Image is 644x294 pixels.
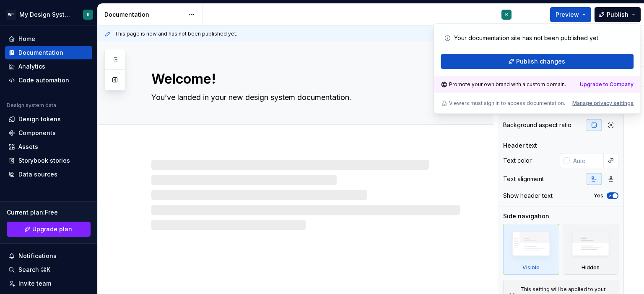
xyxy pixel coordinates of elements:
[5,74,92,87] a: Code automation
[150,69,458,89] textarea: Welcome!
[607,10,628,19] span: Publish
[580,81,634,88] a: Upgrade to Company
[503,175,544,183] div: Text alignment
[5,112,92,126] a: Design tokens
[572,100,634,107] button: Manage privacy settings
[5,154,92,167] a: Storybook stories
[441,81,566,88] div: Promote your own brand with a custom domain.
[104,10,184,19] div: Documentation
[19,10,73,19] div: My Design System
[563,224,619,275] div: Hidden
[503,156,532,165] div: Text color
[18,266,50,274] div: Search ⌘K
[516,57,565,66] span: Publish changes
[556,10,579,19] span: Preview
[449,100,565,107] p: Viewers must sign in to access documentation.
[18,129,56,137] div: Components
[5,168,92,181] a: Data sources
[522,264,540,271] div: Visible
[5,140,92,153] a: Assets
[503,121,571,129] div: Background aspect ratio
[503,141,537,150] div: Header text
[5,32,92,46] a: Home
[18,279,51,288] div: Invite team
[7,222,91,237] a: Upgrade plan
[454,34,600,42] p: Your documentation site has not been published yet.
[595,7,641,22] button: Publish
[594,192,603,199] label: Yes
[5,249,92,263] button: Notifications
[150,91,458,104] textarea: You’ve landed in your new design system documentation.
[87,11,90,18] div: K
[18,76,69,84] div: Code automation
[114,31,237,37] span: This page is new and has not been published yet.
[18,62,45,71] div: Analytics
[550,7,591,22] button: Preview
[18,156,70,165] div: Storybook stories
[505,11,508,18] div: K
[582,264,600,271] div: Hidden
[7,102,56,109] div: Design system data
[18,143,38,151] div: Assets
[7,208,91,217] div: Current plan : Free
[18,49,63,57] div: Documentation
[2,5,96,23] button: WPMy Design SystemK
[18,170,57,179] div: Data sources
[5,126,92,140] a: Components
[18,35,35,43] div: Home
[18,115,61,123] div: Design tokens
[5,60,92,73] a: Analytics
[5,263,92,276] button: Search ⌘K
[570,153,604,168] input: Auto
[18,252,57,260] div: Notifications
[32,225,72,233] span: Upgrade plan
[503,212,549,220] div: Side navigation
[503,192,553,200] div: Show header text
[5,277,92,290] a: Invite team
[441,54,634,69] button: Publish changes
[503,224,559,275] div: Visible
[6,10,16,20] div: WP
[5,46,92,59] a: Documentation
